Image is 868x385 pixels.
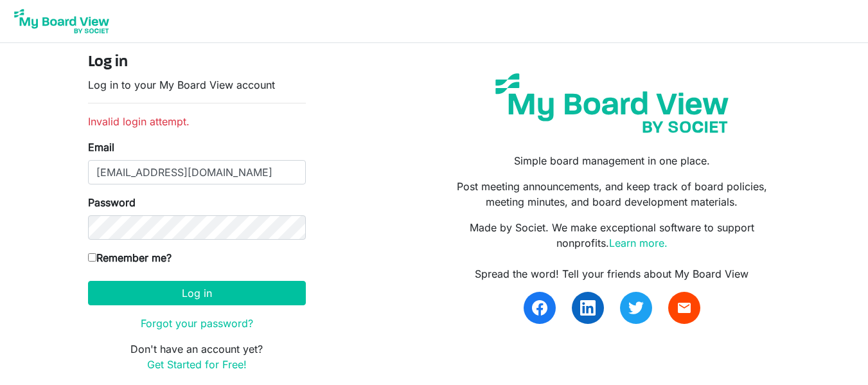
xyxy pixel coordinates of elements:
[628,300,644,316] img: twitter.svg
[88,53,306,72] h4: Log in
[443,266,780,282] div: Spread the word! Tell your friends about My Board View
[609,237,668,249] a: Learn more.
[532,300,547,316] img: facebook.svg
[147,358,247,371] a: Get Started for Free!
[677,300,692,316] span: email
[88,114,306,129] li: Invalid login attempt.
[443,153,780,168] p: Simple board management in one place.
[88,77,306,93] p: Log in to your My Board View account
[88,253,96,262] input: Remember me?
[443,179,780,210] p: Post meeting announcements, and keep track of board policies, meeting minutes, and board developm...
[10,5,113,37] img: My Board View Logo
[668,292,700,324] a: email
[88,195,136,210] label: Password
[580,300,596,316] img: linkedin.svg
[88,139,114,155] label: Email
[88,281,306,305] button: Log in
[486,64,738,143] img: my-board-view-societ.svg
[88,341,306,372] p: Don't have an account yet?
[141,317,253,330] a: Forgot your password?
[443,220,780,251] p: Made by Societ. We make exceptional software to support nonprofits.
[88,250,172,265] label: Remember me?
